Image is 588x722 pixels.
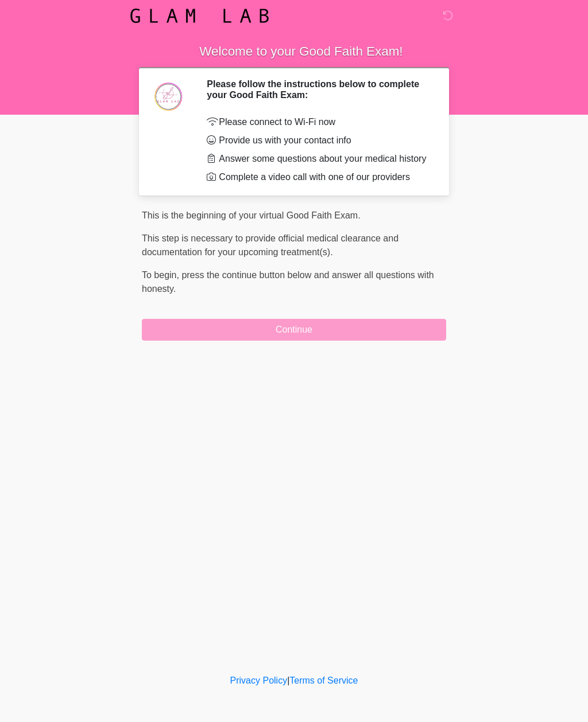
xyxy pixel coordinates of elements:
[142,270,434,294] span: To begin, ﻿﻿﻿﻿﻿﻿press the continue button below and answer all questions with honesty.
[142,233,399,257] span: This step is necessary to provide official medical clearance and documentation for your upcoming ...
[133,41,455,63] h1: ‎ ‎ ‎ ‎ Welcome to your Good Faith Exam!
[150,79,185,113] img: Agent Avatar
[207,134,429,147] li: Provide us with your contact info
[142,210,361,220] span: This is the beginning of your virtual Good Faith Exam.
[207,115,429,129] li: Please connect to Wi-Fi now
[207,170,429,184] li: Complete a video call with one of our providers
[289,676,358,685] a: Terms of Service
[207,79,429,100] h2: Please follow the instructions below to complete your Good Faith Exam:
[287,676,289,685] a: |
[230,676,288,685] a: Privacy Policy
[130,9,269,23] img: Glam Lab Logo
[207,152,429,166] li: Answer some questions about your medical history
